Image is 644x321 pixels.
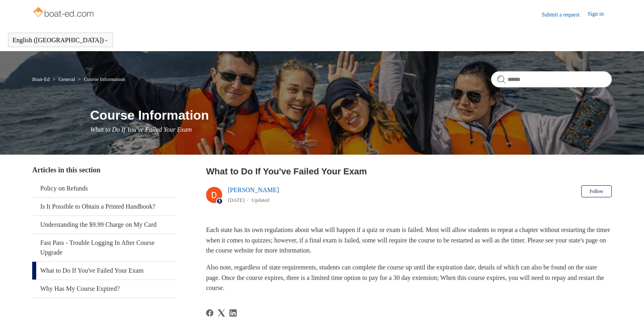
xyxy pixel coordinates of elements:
[229,309,237,317] svg: Share this page on LinkedIn
[218,309,225,317] a: X Corp
[51,76,76,82] li: General
[581,185,612,197] button: Follow Article
[90,126,192,133] span: What to Do If You've Failed Your Exam
[32,262,177,280] a: What to Do If You've Failed Your Exam
[90,106,612,125] h1: Course Information
[542,10,588,19] a: Submit a request
[229,309,237,317] a: LinkedIn
[206,165,612,178] h2: What to Do If You've Failed Your Exam
[206,309,213,317] a: Facebook
[206,264,604,291] span: Also note, regardless of state requirements, students can complete the course up until the expira...
[491,71,612,87] input: Search
[32,234,177,261] a: Fast Pass - Trouble Logging In After Course Upgrade
[12,37,109,44] button: English ([GEOGRAPHIC_DATA])
[228,197,245,203] time: 03/04/2024, 11:08
[252,197,269,203] li: Updated
[58,76,75,82] a: General
[206,226,610,254] span: Each state has its own regulations about what will happen if a quiz or exam is failed. Most will ...
[218,309,225,317] svg: Share this page on X Corp
[32,76,50,82] a: Boat-Ed
[76,76,125,82] li: Course Information
[32,180,177,197] a: Policy on Refunds
[206,309,213,317] svg: Share this page on Facebook
[32,216,177,234] a: Understanding the $9.99 Charge on My Card
[32,166,100,174] span: Articles in this section
[588,10,612,19] a: Sign in
[32,5,96,21] img: Boat-Ed Help Center home page
[84,76,125,82] a: Course Information
[32,280,177,298] a: Why Has My Course Expired?
[32,198,177,215] a: Is It Possible to Obtain a Printed Handbook?
[32,76,51,82] li: Boat-Ed
[228,186,279,193] a: [PERSON_NAME]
